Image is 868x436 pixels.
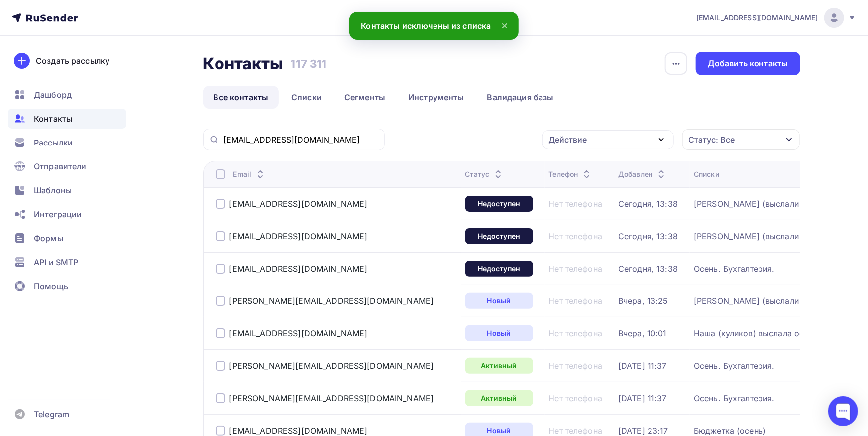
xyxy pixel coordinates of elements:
[694,199,841,209] a: [PERSON_NAME] (выслали сентябрь)
[696,13,818,23] span: [EMAIL_ADDRESS][DOMAIN_NAME]
[549,296,603,306] a: Нет телефона
[223,134,379,145] input: Поиск
[465,390,533,406] a: Активный
[708,58,788,69] div: Добавить контакты
[549,328,603,338] a: Нет телефона
[203,54,284,74] h2: Контакты
[229,328,368,338] a: [EMAIL_ADDRESS][DOMAIN_NAME]
[8,85,126,105] a: Дашборд
[618,393,667,403] a: [DATE] 11:37
[618,296,668,306] a: Вчера, 13:25
[618,264,678,274] a: Сегодня, 13:38
[465,196,533,212] a: Недоступен
[618,426,668,436] a: [DATE] 23:17
[34,160,87,172] span: Отправители
[8,228,126,248] a: Формы
[549,264,603,274] a: Нет телефона
[34,280,68,292] span: Помощь
[233,169,267,179] div: Email
[229,426,368,436] div: [EMAIL_ADDRESS][DOMAIN_NAME]
[694,264,775,274] a: Осень. Бухгалтерия.
[694,231,841,241] a: [PERSON_NAME] (выслали сентябрь)
[229,264,368,274] a: [EMAIL_ADDRESS][DOMAIN_NAME]
[291,57,327,71] h3: 117 311
[549,361,603,371] div: Нет телефона
[34,408,69,420] span: Telegram
[229,296,434,306] a: [PERSON_NAME][EMAIL_ADDRESS][DOMAIN_NAME]
[694,169,719,179] div: Списки
[549,426,603,436] a: Нет телефона
[8,133,126,152] a: Рассылки
[34,256,78,268] span: API и SMTP
[34,184,72,196] span: Шаблоны
[694,328,818,338] a: Наша (куликов) выслала осень
[689,134,735,145] div: Статус: Все
[34,232,63,244] span: Формы
[549,134,587,145] div: Действие
[34,113,72,125] span: Контакты
[549,393,603,403] div: Нет телефона
[34,208,82,220] span: Интеграции
[549,169,593,179] div: Телефон
[618,328,667,338] a: Вчера, 10:01
[229,393,434,403] a: [PERSON_NAME][EMAIL_ADDRESS][DOMAIN_NAME]
[618,169,667,179] div: Добавлен
[618,231,678,241] a: Сегодня, 13:38
[549,199,603,209] a: Нет телефона
[465,261,533,277] a: Недоступен
[465,358,533,374] a: Активный
[618,199,678,209] a: Сегодня, 13:38
[465,293,533,309] a: Новый
[8,180,126,200] a: Шаблоны
[229,231,368,241] a: [EMAIL_ADDRESS][DOMAIN_NAME]
[618,361,667,371] div: [DATE] 11:37
[34,137,73,148] span: Рассылки
[465,228,533,244] a: Недоступен
[542,130,674,149] button: Действие
[8,109,126,129] a: Контакты
[696,8,856,28] a: [EMAIL_ADDRESS][DOMAIN_NAME]
[36,55,109,67] div: Создать рассылку
[694,426,766,436] a: Бюджетка (осень)
[229,199,368,209] div: [EMAIL_ADDRESS][DOMAIN_NAME]
[694,361,775,371] a: Осень. Бухгалтерия.
[465,169,505,179] div: Статус
[694,393,775,403] a: Осень. Бухгалтерия.
[229,361,434,371] a: [PERSON_NAME][EMAIL_ADDRESS][DOMAIN_NAME]
[34,89,72,101] span: Дашборд
[281,86,332,109] a: Списки
[334,86,396,109] a: Сегменты
[549,231,603,241] a: Нет телефона
[465,325,533,341] div: Новый
[694,296,841,306] a: [PERSON_NAME] (выслали сентябрь)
